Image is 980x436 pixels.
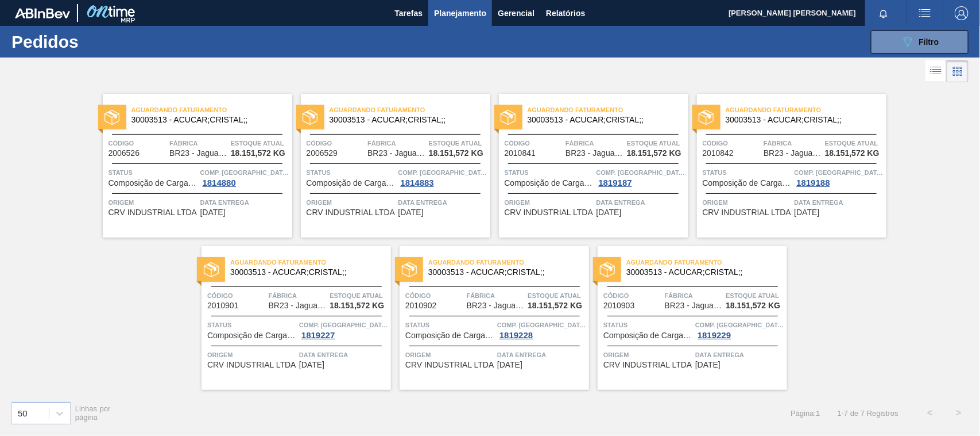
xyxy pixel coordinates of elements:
[596,208,622,217] span: 22/08/2025
[405,331,494,340] span: Composição de Carga Aceita
[15,8,70,18] img: TNhmsLtSVTkK8tSr43FrP2fwEKptu5GPRR3wAAAABJRU5ErkJggg==
[307,149,338,158] span: 2006529
[919,37,939,47] span: Filtro
[299,319,388,331] span: Comp. Carga
[330,116,481,124] span: 30003513 - ACUCAR;CRISTAL;;
[398,197,487,208] span: Data entrega
[405,361,494,369] span: CRV INDUSTRIAL LTDA
[428,268,580,277] span: 30003513 - ACUCAR;CRISTAL;;
[109,167,197,178] span: Status
[200,167,289,188] a: Comp. [GEOGRAPHIC_DATA]1814880
[207,349,296,361] span: Origem
[764,149,821,158] span: BR23 - Jaguariúna
[231,137,289,149] span: Estoque atual
[825,137,884,149] span: Estoque atual
[200,167,289,178] span: Comp. Carga
[596,167,685,188] a: Comp. [GEOGRAPHIC_DATA]1819187
[626,257,787,268] span: Aguardando Faturamento
[955,6,969,20] img: Logout
[207,319,296,331] span: Status
[497,331,535,340] div: 1819228
[18,408,28,418] div: 50
[944,399,973,427] button: >
[695,331,733,340] div: 1819229
[603,301,635,310] span: 2010903
[467,301,524,310] span: BR23 - Jaguariúna
[330,301,384,310] span: 18.151,572 KG
[169,137,228,149] span: Fábrica
[699,110,714,125] img: status
[565,137,624,149] span: Fábrica
[207,290,266,301] span: Código
[467,290,525,301] span: Fábrica
[299,331,337,340] div: 1819227
[600,262,615,277] img: status
[269,301,326,310] span: BR23 - Jaguariúna
[405,349,494,361] span: Origem
[865,5,902,21] button: Notificações
[434,6,486,20] span: Planejamento
[11,35,180,48] h1: Pedidos
[104,110,119,125] img: status
[200,197,289,208] span: Data entrega
[497,349,586,361] span: Data entrega
[795,167,884,188] a: Comp. [GEOGRAPHIC_DATA]1819188
[109,137,167,149] span: Código
[109,179,197,188] span: Composição de Carga Aceita
[429,149,483,158] span: 18.151,572 KG
[193,246,391,390] a: statusAguardando Faturamento30003513 - ACUCAR;CRISTAL;;Código2010901FábricaBR23 - JaguariúnaEstoq...
[528,290,586,301] span: Estoque atual
[825,149,880,158] span: 18.151,572 KG
[230,268,382,277] span: 30003513 - ACUCAR;CRISTAL;;
[307,179,396,188] span: Composição de Carga Aceita
[200,208,226,217] span: 18/08/2025
[565,149,623,158] span: BR23 - Jaguariúna
[405,319,494,331] span: Status
[109,149,140,158] span: 2006526
[596,167,685,178] span: Comp. Carga
[528,104,688,116] span: Aguardando Faturamento
[109,197,197,208] span: Origem
[546,6,585,20] span: Relatórios
[695,319,784,340] a: Comp. [GEOGRAPHIC_DATA]1819229
[695,349,784,361] span: Data entrega
[596,178,634,188] div: 1819187
[207,301,239,310] span: 2010901
[269,290,327,301] span: Fábrica
[916,399,944,427] button: <
[695,319,784,331] span: Comp. Carga
[169,149,227,158] span: BR23 - Jaguariúna
[703,137,761,149] span: Código
[299,361,324,369] span: 26/08/2025
[688,94,886,238] a: statusAguardando Faturamento30003513 - ACUCAR;CRISTAL;;Código2010842FábricaBR23 - JaguariúnaEstoq...
[703,179,792,188] span: Composição de Carga Aceita
[501,110,516,125] img: status
[307,208,396,217] span: CRV INDUSTRIAL LTDA
[703,167,792,178] span: Status
[726,116,877,124] span: 30003513 - ACUCAR;CRISTAL;;
[603,361,692,369] span: CRV INDUSTRIAL LTDA
[109,208,197,217] span: CRV INDUSTRIAL LTDA
[391,246,589,390] a: statusAguardando Faturamento30003513 - ACUCAR;CRISTAL;;Código2010902FábricaBR23 - JaguariúnaEstoq...
[764,137,822,149] span: Fábrica
[871,30,969,53] button: Filtro
[330,290,388,301] span: Estoque atual
[726,301,780,310] span: 18.151,572 KG
[603,290,662,301] span: Código
[200,178,238,188] div: 1814880
[791,409,820,418] span: Página : 1
[330,104,490,116] span: Aguardando Faturamento
[204,262,219,277] img: status
[528,116,679,124] span: 30003513 - ACUCAR;CRISTAL;;
[131,116,283,124] span: 30003513 - ACUCAR;CRISTAL;;
[795,197,884,208] span: Data entrega
[497,319,586,340] a: Comp. [GEOGRAPHIC_DATA]1819228
[726,104,886,116] span: Aguardando Faturamento
[131,104,292,116] span: Aguardando Faturamento
[428,257,589,268] span: Aguardando Faturamento
[490,94,688,238] a: statusAguardando Faturamento30003513 - ACUCAR;CRISTAL;;Código2010841FábricaBR23 - JaguariúnaEstoq...
[726,290,784,301] span: Estoque atual
[795,208,820,217] span: 25/08/2025
[695,361,721,369] span: 28/08/2025
[665,301,722,310] span: BR23 - Jaguariúna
